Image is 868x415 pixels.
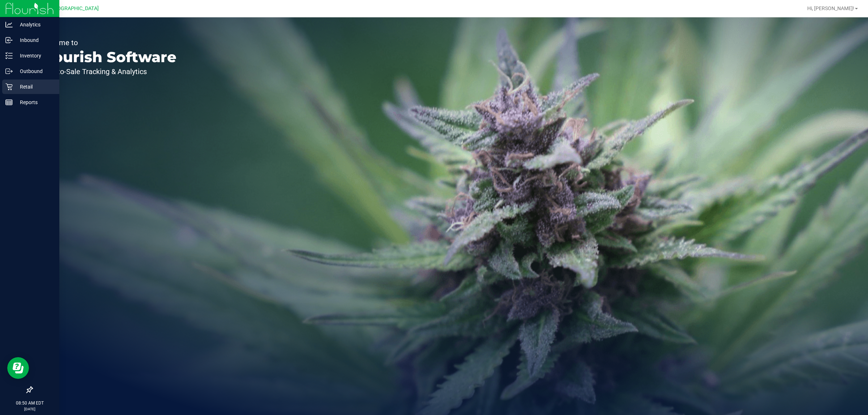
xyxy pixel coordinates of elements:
p: Welcome to [39,39,176,46]
iframe: Resource center [7,357,29,379]
p: Outbound [13,67,56,76]
p: Reports [13,98,56,107]
p: Flourish Software [39,50,176,64]
p: Analytics [13,20,56,29]
p: Inbound [13,36,56,44]
inline-svg: Retail [5,83,13,90]
inline-svg: Reports [5,99,13,106]
span: [GEOGRAPHIC_DATA] [49,5,99,12]
inline-svg: Analytics [5,21,13,28]
p: [DATE] [3,406,56,412]
p: 08:50 AM EDT [3,400,56,406]
span: Hi, [PERSON_NAME]! [807,5,854,11]
p: Inventory [13,51,56,60]
p: Retail [13,82,56,91]
inline-svg: Inbound [5,37,13,44]
inline-svg: Outbound [5,68,13,75]
inline-svg: Inventory [5,52,13,59]
p: Seed-to-Sale Tracking & Analytics [39,68,176,75]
